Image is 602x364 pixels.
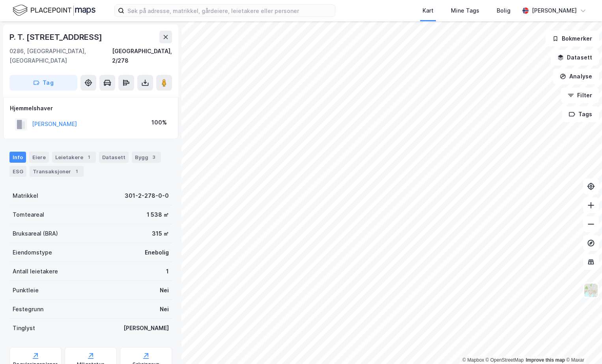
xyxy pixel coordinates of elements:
div: Nei [160,305,169,314]
input: Søk på adresse, matrikkel, gårdeiere, leietakere eller personer [124,5,335,17]
div: Kontrollprogram for chat [563,326,602,364]
iframe: Chat Widget [563,326,602,364]
div: ESG [9,166,26,177]
button: Analyse [553,69,599,84]
button: Datasett [551,50,599,65]
div: Matrikkel [13,191,38,201]
div: Tinglyst [13,323,35,333]
div: 1 [85,153,93,161]
div: Festegrunn [13,305,43,314]
div: [PERSON_NAME] [532,6,577,15]
div: 0286, [GEOGRAPHIC_DATA], [GEOGRAPHIC_DATA] [9,46,112,65]
div: Bruksareal (BRA) [13,229,58,238]
div: Enebolig [145,248,169,257]
div: [GEOGRAPHIC_DATA], 2/278 [112,46,172,65]
div: Eiere [29,152,49,163]
button: Bokmerker [546,31,599,46]
div: Bolig [497,6,510,15]
img: Z [583,283,598,298]
div: Antall leietakere [13,267,58,276]
div: Eiendomstype [13,248,52,257]
button: Tag [9,75,77,91]
div: Nei [160,286,169,295]
div: 301-2-278-0-0 [125,191,169,201]
div: 315 ㎡ [152,229,169,238]
button: Tags [562,106,599,122]
div: 100% [151,118,167,127]
button: Filter [561,87,599,103]
div: Hjemmelshaver [10,104,172,113]
div: P. T. [STREET_ADDRESS] [9,31,104,43]
div: Leietakere [52,152,96,163]
div: Tomteareal [13,210,44,219]
div: Transaksjoner [30,166,84,177]
div: [PERSON_NAME] [123,323,169,333]
div: 3 [150,153,158,161]
img: logo.f888ab2527a4732fd821a326f86c7f29.svg [13,4,95,17]
div: 1 538 ㎡ [147,210,169,219]
div: Punktleie [13,286,39,295]
div: Kart [423,6,434,15]
div: Mine Tags [451,6,479,15]
div: Info [9,152,26,163]
a: OpenStreetMap [486,357,524,363]
div: 1 [166,267,169,276]
div: 1 [73,167,80,175]
a: Improve this map [526,357,565,363]
div: Datasett [99,152,129,163]
a: Mapbox [462,357,484,363]
div: Bygg [132,152,161,163]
